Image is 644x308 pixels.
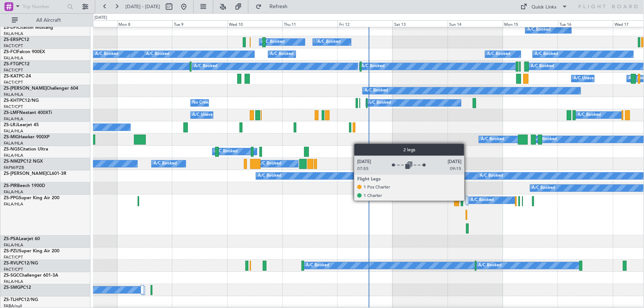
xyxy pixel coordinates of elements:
a: FALA/HLA [4,279,23,284]
span: ZS-LMF [4,111,19,115]
div: A/C Booked [535,49,558,60]
div: A/C Booked [532,183,555,194]
div: Tue 9 [172,20,227,27]
a: ZS-PZUSuper King Air 200 [4,249,59,253]
div: A/C Booked [531,61,554,72]
a: ZS-FCIFalcon 900EX [4,50,45,54]
a: FALA/HLA [4,201,23,207]
span: ZS-DFI [4,25,17,30]
a: ZS-MIGHawker 900XP [4,135,49,139]
a: FALA/HLA [4,116,23,122]
span: ZS-NMZ [4,159,21,164]
div: Wed 10 [227,20,282,27]
span: ZS-FCI [4,50,17,54]
div: A/C Booked [481,134,504,145]
span: ZS-PPG [4,196,19,200]
div: A/C Unavailable [574,73,604,84]
a: ZS-PPGSuper King Air 200 [4,196,59,200]
div: Tue 16 [558,20,613,27]
a: ZS-KATPC-24 [4,74,31,79]
a: FALA/HLA [4,141,23,146]
a: FALA/HLA [4,92,23,97]
div: Sun 14 [448,20,503,27]
span: All Aircraft [19,18,78,23]
div: A/C Booked [368,97,391,108]
div: Sat 13 [393,20,448,27]
a: FALA/HLA [4,55,23,61]
a: ZS-LMFNextant 400XTi [4,111,52,115]
div: A/C Booked [270,49,293,60]
div: A/C Booked [480,170,503,181]
a: FACT/CPT [4,43,23,49]
a: FALA/HLA [4,189,23,195]
a: ZS-ERSPC12 [4,38,29,42]
button: Quick Links [517,1,572,13]
div: Fri 12 [338,20,393,27]
span: ZS-KHT [4,98,19,103]
span: ZS-TLH [4,298,18,302]
span: ZS-[PERSON_NAME] [4,172,47,176]
a: FAPM/PZB [4,165,24,170]
div: A/C Booked [214,146,238,157]
a: FALA/HLA [4,153,23,158]
div: A/C Booked [317,37,341,48]
a: FALA/HLA [4,242,23,248]
div: A/C Booked [95,49,118,60]
a: ZS-NGSCitation Ultra [4,147,48,152]
div: Thu 11 [282,20,337,27]
span: ZS-SMG [4,285,20,290]
a: ZS-FTGPC12 [4,62,30,66]
div: A/C Booked [471,195,494,206]
button: All Aircraft [8,14,80,26]
div: A/C Booked [578,110,601,121]
div: A/C Booked [258,158,281,169]
span: ZS-SGC [4,273,19,278]
div: Mon 8 [117,20,172,27]
div: A/C Booked [306,260,329,271]
div: A/C Booked [365,85,388,96]
div: A/C Booked [479,260,502,271]
span: [DATE] - [DATE] [125,3,160,10]
div: A/C Booked [194,61,217,72]
button: Refresh [252,1,296,13]
span: ZS-MIG [4,135,19,139]
div: A/C Booked [534,134,557,145]
div: A/C Booked [361,61,385,72]
span: Refresh [263,4,294,9]
div: A/C Booked [315,37,338,48]
span: ZS-[PERSON_NAME] [4,86,47,91]
div: Quick Links [532,4,557,11]
a: FALA/HLA [4,31,23,37]
div: A/C Booked [527,24,551,35]
a: ZS-RVLPC12/NG [4,261,38,266]
a: ZS-TLHPC12/NG [4,298,38,302]
span: ZS-LRJ [4,123,18,127]
a: ZS-PSALearjet 60 [4,237,40,241]
div: A/C Booked [258,170,281,181]
span: ZS-PIR [4,184,17,188]
a: ZS-PIRBeech 1900D [4,184,45,188]
span: ZS-KAT [4,74,19,79]
a: FALA/HLA [4,128,23,134]
div: A/C Booked [487,49,510,60]
input: Trip Number [23,1,65,12]
a: ZS-SGCChallenger 601-3A [4,273,58,278]
a: FACT/CPT [4,80,23,85]
a: FACT/CPT [4,267,23,272]
div: A/C Booked [261,37,285,48]
div: A/C Booked [154,158,177,169]
a: FACT/CPT [4,68,23,73]
span: ZS-PSA [4,237,19,241]
a: FACT/CPT [4,255,23,260]
a: ZS-KHTPC12/NG [4,98,39,103]
a: ZS-DFICitation Mustang [4,25,53,30]
a: ZS-NMZPC12 NGX [4,159,43,164]
a: ZS-[PERSON_NAME]Challenger 604 [4,86,78,91]
div: A/C Unavailable [193,110,223,121]
div: Mon 15 [503,20,558,27]
span: ZS-ERS [4,38,18,42]
span: ZS-FTG [4,62,19,66]
a: ZS-SMGPC12 [4,285,31,290]
a: FACT/CPT [4,104,23,110]
div: No Crew [193,97,210,108]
